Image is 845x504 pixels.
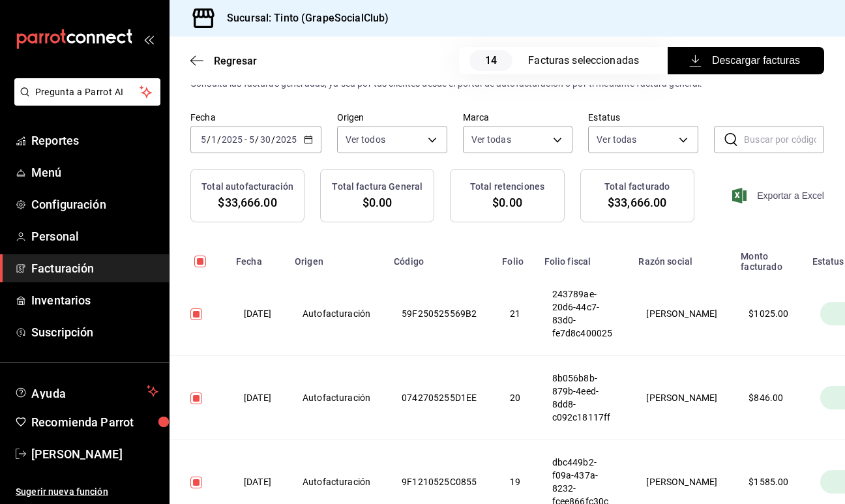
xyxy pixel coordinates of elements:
span: / [255,134,259,145]
span: Ayuda [31,383,141,399]
label: Estatus [588,113,698,122]
span: $0.00 [492,194,522,211]
button: open_drawer_menu [143,34,154,44]
th: Origen [287,243,386,272]
span: / [207,134,211,145]
th: [DATE] [228,356,287,440]
label: Marca [463,113,573,122]
span: / [271,134,275,145]
span: Regresar [214,55,257,67]
th: Folio fiscal [537,243,631,272]
th: Monto facturado [733,243,804,272]
th: Folio [494,243,536,272]
span: Ver todas [471,133,511,146]
h3: Total autofacturación [201,180,293,194]
input: -- [200,134,207,145]
span: $0.00 [363,194,393,211]
th: Autofacturación [287,356,386,440]
span: Descargar facturas [692,53,800,68]
h3: Sucursal: Tinto (GrapeSocialClub) [216,10,389,26]
span: $33,666.00 [608,194,666,211]
span: Facturación [31,259,158,277]
span: Suscripción [31,323,158,341]
span: - [245,134,247,145]
h3: Total facturado [604,180,670,194]
th: Código [386,243,494,272]
th: Fecha [228,243,287,272]
a: Pregunta a Parrot AI [9,95,160,108]
input: -- [211,134,217,145]
th: Razón social [630,243,733,272]
th: 8b056b8b-879b-4eed-8dd8-c092c18117ff [537,356,631,440]
th: 21 [494,272,536,356]
th: [PERSON_NAME] [630,356,733,440]
span: 14 [469,50,512,71]
span: Recomienda Parrot [31,413,158,431]
span: $33,666.00 [218,194,276,211]
span: [PERSON_NAME] [31,445,158,463]
input: Buscar por código [744,126,824,153]
input: ---- [275,134,297,145]
span: Reportes [31,132,158,149]
input: -- [259,134,271,145]
h3: Total factura General [332,180,422,194]
span: Ver todos [346,133,385,146]
th: $ 1025.00 [733,272,804,356]
span: Personal [31,228,158,245]
span: Sugerir nueva función [16,485,158,499]
th: 0742705255D1EE [386,356,494,440]
h3: Total retenciones [470,180,544,194]
div: Facturas seleccionadas [528,53,645,68]
label: Origen [337,113,447,122]
th: Autofacturación [287,272,386,356]
span: Menú [31,164,158,181]
button: Regresar [190,55,257,67]
span: Pregunta a Parrot AI [35,85,140,99]
th: 59F250525569B2 [386,272,494,356]
th: [DATE] [228,272,287,356]
button: Pregunta a Parrot AI [14,78,160,106]
th: 243789ae-20d6-44c7-83d0-fe7d8c400025 [537,272,631,356]
th: 20 [494,356,536,440]
span: Ver todas [597,133,636,146]
label: Fecha [190,113,321,122]
input: -- [248,134,255,145]
th: [PERSON_NAME] [630,272,733,356]
span: / [217,134,221,145]
span: Configuración [31,196,158,213]
th: $ 846.00 [733,356,804,440]
button: Descargar facturas [668,47,824,74]
button: Exportar a Excel [735,188,824,203]
span: Inventarios [31,291,158,309]
input: ---- [221,134,243,145]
